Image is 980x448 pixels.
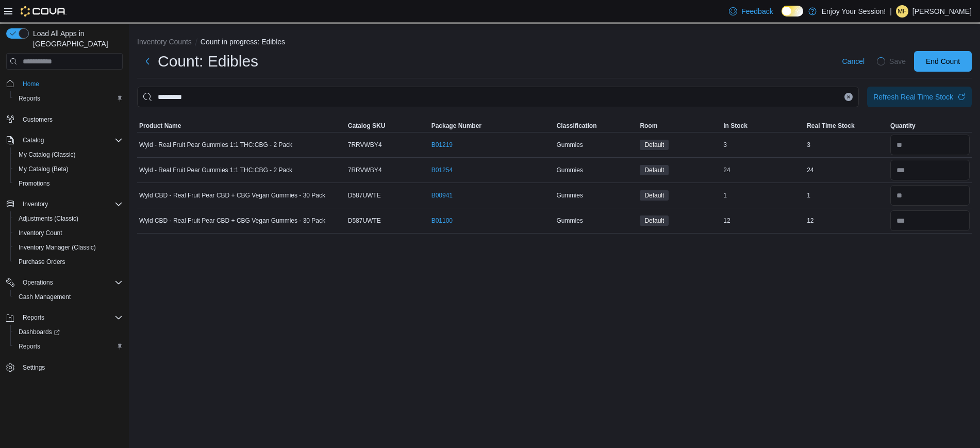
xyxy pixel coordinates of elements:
[19,151,76,159] span: My Catalog (Classic)
[23,278,53,287] span: Operations
[723,122,748,130] span: In Stock
[139,166,292,174] span: Wyld - Real Fruit Pear Gummies 1:1 THC:CBG - 2 Pack
[346,120,429,132] button: Catalog SKU
[19,328,60,336] span: Dashboards
[14,256,70,268] a: Purchase Orders
[640,122,657,130] span: Room
[14,163,123,175] span: My Catalog (Beta)
[137,51,158,72] button: Next
[19,293,71,301] span: Cash Management
[348,217,381,225] span: D587UWTE
[19,134,123,146] span: Catalog
[23,136,44,144] span: Catalog
[201,38,285,46] button: Count in progress: Edibles
[873,51,910,72] button: LoadingSave
[19,229,62,237] span: Inventory Count
[640,140,669,150] span: Default
[640,190,669,201] span: Default
[556,191,583,200] span: Gummies
[348,191,381,200] span: D587UWTE
[10,255,127,269] button: Purchase Orders
[822,5,886,18] p: Enjoy Your Session!
[19,258,65,266] span: Purchase Orders
[867,87,972,107] button: Refresh Real Time Stock
[14,163,73,175] a: My Catalog (Beta)
[805,214,888,227] div: 12
[644,191,664,200] span: Default
[14,177,123,190] span: Promotions
[139,122,181,130] span: Product Name
[725,1,777,22] a: Feedback
[556,166,583,174] span: Gummies
[14,227,123,239] span: Inventory Count
[14,212,123,225] span: Adjustments (Classic)
[19,276,57,289] button: Operations
[842,56,865,67] span: Cancel
[23,80,39,88] span: Home
[888,120,972,132] button: Quantity
[782,6,803,16] input: Dark Mode
[890,5,892,18] p: |
[721,189,805,202] div: 1
[10,290,127,304] button: Cash Management
[19,361,49,374] a: Settings
[14,227,67,239] a: Inventory Count
[137,38,192,46] button: Inventory Counts
[19,342,40,351] span: Reports
[890,122,916,130] span: Quantity
[640,215,669,226] span: Default
[896,5,908,18] div: Mitchell Froom
[2,310,127,325] button: Reports
[19,113,57,126] a: Customers
[805,120,888,132] button: Real Time Stock
[10,176,127,191] button: Promotions
[19,113,123,126] span: Customers
[429,120,555,132] button: Package Number
[14,256,123,268] span: Purchase Orders
[137,120,346,132] button: Product Name
[14,291,123,303] span: Cash Management
[139,191,325,200] span: Wyld CBD - Real Fruit Pear CBD + CBG Vegan Gummies - 30 Pack
[19,361,123,374] span: Settings
[644,140,664,150] span: Default
[2,197,127,211] button: Inventory
[644,216,664,225] span: Default
[14,148,80,161] a: My Catalog (Classic)
[741,6,773,16] span: Feedback
[10,226,127,240] button: Inventory Count
[14,340,44,353] a: Reports
[10,91,127,106] button: Reports
[556,122,596,130] span: Classification
[431,141,453,149] a: B01219
[19,214,78,223] span: Adjustments (Classic)
[431,191,453,200] a: B00941
[14,148,123,161] span: My Catalog (Classic)
[21,6,67,16] img: Cova
[19,198,52,210] button: Inventory
[721,120,805,132] button: In Stock
[2,76,127,91] button: Home
[158,51,258,72] h1: Count: Edibles
[14,92,123,105] span: Reports
[10,240,127,255] button: Inventory Manager (Classic)
[640,165,669,175] span: Default
[876,57,886,67] span: Loading
[10,147,127,162] button: My Catalog (Classic)
[139,141,292,149] span: Wyld - Real Fruit Pear Gummies 1:1 THC:CBG - 2 Pack
[29,28,123,49] span: Load All Apps in [GEOGRAPHIC_DATA]
[721,164,805,176] div: 24
[10,162,127,176] button: My Catalog (Beta)
[914,51,972,72] button: End Count
[23,363,45,372] span: Settings
[19,276,123,289] span: Operations
[644,165,664,175] span: Default
[721,139,805,151] div: 3
[348,122,386,130] span: Catalog SKU
[23,115,53,124] span: Customers
[19,311,48,324] button: Reports
[14,241,100,254] a: Inventory Manager (Classic)
[19,165,69,173] span: My Catalog (Beta)
[2,112,127,127] button: Customers
[556,141,583,149] span: Gummies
